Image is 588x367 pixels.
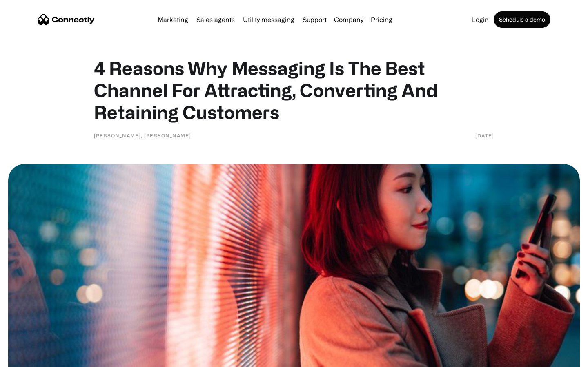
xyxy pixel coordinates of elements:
div: Company [334,14,363,25]
a: Pricing [367,16,396,23]
ul: Language list [16,353,49,364]
a: Utility messaging [240,16,298,23]
a: Login [469,16,492,23]
div: [PERSON_NAME], [PERSON_NAME] [94,131,191,139]
a: Marketing [154,16,192,23]
a: Support [299,16,330,23]
a: Schedule a demo [494,11,550,28]
h1: 4 Reasons Why Messaging Is The Best Channel For Attracting, Converting And Retaining Customers [94,57,494,123]
div: Company [332,14,366,25]
aside: Language selected: English [8,353,49,364]
a: home [38,13,95,26]
div: [DATE] [475,131,494,139]
a: Sales agents [193,16,238,23]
